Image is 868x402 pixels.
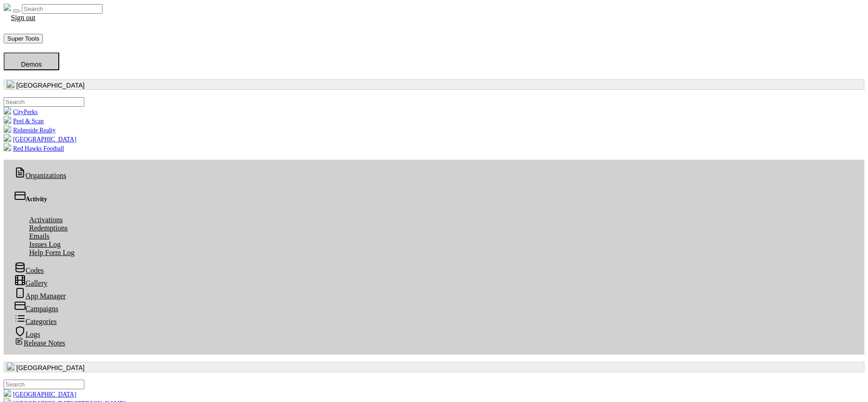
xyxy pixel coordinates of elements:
[4,143,11,151] img: B4TTOcektNnJKTnx2IcbGdeHDbTXjfJiwl6FNTjm.png
[4,145,64,152] a: Red Hawks Football
[4,97,864,152] ul: [GEOGRAPHIC_DATA]
[4,125,11,132] img: mqtmdW2lgt3F7IVbFvpqGuNrUBzchY4PLaWToHMU.png
[7,80,14,88] img: 0SBPtshqTvrgEtdEgrWk70gKnUHZpYRm94MZ5hDb.png
[4,136,76,143] a: [GEOGRAPHIC_DATA]
[4,52,59,70] button: Demos
[7,170,73,181] a: Organizations
[4,12,43,23] a: Sign out
[7,265,51,276] a: Codes
[4,362,864,372] button: [GEOGRAPHIC_DATA]
[4,4,11,11] img: real_perks_logo-01.svg
[7,338,72,348] a: Release Notes
[7,303,66,314] a: Campaigns
[4,107,11,114] img: KU1gjHo6iQoewuS2EEpjC7SefdV31G12oQhDVBj4.png
[13,10,20,12] button: Toggle navigation
[22,239,68,250] a: Issues Log
[4,134,11,141] img: LcHXC8OmAasj0nmL6Id6sMYcOaX2uzQAQ5e8h748.png
[4,118,44,125] a: Peel & Scan
[22,247,82,258] a: Help Form Log
[4,389,11,397] img: 0SBPtshqTvrgEtdEgrWk70gKnUHZpYRm94MZ5hDb.png
[7,316,64,327] a: Categories
[7,291,73,301] a: App Manager
[7,363,14,370] img: 0SBPtshqTvrgEtdEgrWk70gKnUHZpYRm94MZ5hDb.png
[22,214,70,225] a: Activations
[4,127,56,134] a: Ridgeside Realty
[22,223,75,233] a: Redemptions
[4,391,76,398] a: [GEOGRAPHIC_DATA]
[4,97,84,107] input: .form-control-sm
[7,278,55,288] a: Gallery
[22,4,103,14] input: Search
[7,329,47,339] a: Logs
[4,109,37,115] a: CityPerks
[4,116,11,123] img: xEJfzBn14Gqk52WXYUPJGPZZY80lB8Gpb3Y1ccPk.png
[22,231,56,241] a: Emails
[4,34,43,43] button: Super Tools
[4,380,84,389] input: .form-control-sm
[4,79,864,90] button: [GEOGRAPHIC_DATA]
[15,190,853,203] div: Activity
